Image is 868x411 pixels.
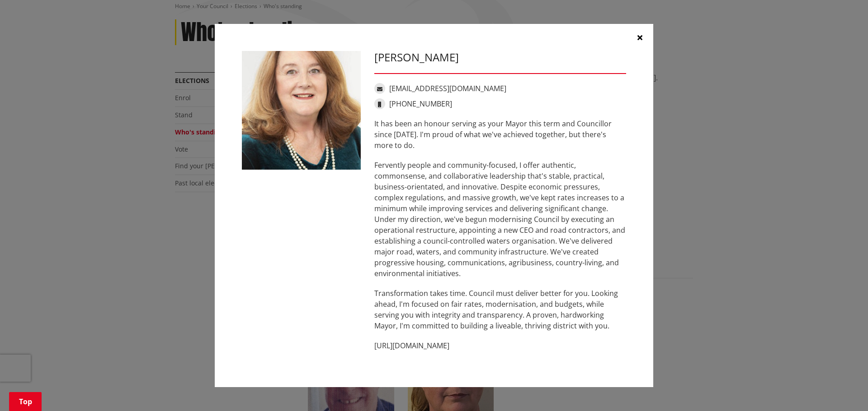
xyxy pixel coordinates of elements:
[374,118,626,151] p: It has been an honour serving as your Mayor this term and Councillor since [DATE]. I'm proud of w...
[374,51,626,64] h3: [PERSON_NAME]
[374,288,626,331] p: Transformation takes time. Council must deliver better for you. Looking ahead, I'm focused on fai...
[826,373,859,406] iframe: Messenger Launcher
[242,51,361,170] img: WO-M__CHURCH_J__UwGuY
[389,83,506,93] a: [EMAIL_ADDRESS][DOMAIN_NAME]
[374,340,626,351] p: [URL][DOMAIN_NAME]
[389,99,452,109] a: [PHONE_NUMBER]
[9,392,42,411] a: Top
[374,160,626,279] p: Fervently people and community-focused, I offer authentic, commonsense, and collaborative leaders...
